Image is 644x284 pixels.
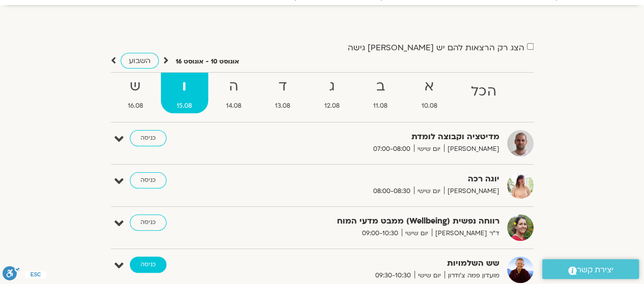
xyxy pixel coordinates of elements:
span: 12.08 [309,101,356,111]
strong: רווחה נפשית (Wellbeing) ממבט מדעי המוח [250,214,499,228]
span: יום שישי [402,228,432,239]
strong: ה [210,75,258,98]
span: 09:00-10:30 [358,228,402,239]
span: 09:30-10:30 [372,270,414,281]
span: 11.08 [357,101,404,111]
a: השבוע [121,53,159,69]
strong: ד [259,75,306,98]
span: יום שישי [414,186,444,197]
span: 08:00-08:30 [370,186,414,197]
strong: שש השלמויות [250,257,499,270]
span: יצירת קשר [577,263,613,277]
a: כניסה [130,172,166,188]
span: מועדון פמה צ'ודרון [444,270,499,281]
a: כניסה [130,257,166,273]
a: א10.08 [406,73,454,113]
span: יום שישי [414,270,444,281]
span: 13.08 [259,101,306,111]
p: אוגוסט 10 - אוגוסט 16 [176,56,239,67]
a: כניסה [130,130,166,146]
strong: ש [112,75,159,98]
span: [PERSON_NAME] [444,144,499,154]
a: ג12.08 [309,73,356,113]
strong: ב [357,75,404,98]
span: 15.08 [161,101,208,111]
a: ו15.08 [161,73,208,113]
strong: מדיטציה וקבוצה לומדת [250,130,499,144]
strong: ו [161,75,208,98]
span: [PERSON_NAME] [444,186,499,197]
span: 10.08 [406,101,454,111]
a: הכל [455,73,512,113]
span: 07:00-08:00 [370,144,414,154]
strong: ג [309,75,356,98]
a: ש16.08 [112,73,159,113]
a: יצירת קשר [542,259,639,279]
a: ה14.08 [210,73,258,113]
a: ב11.08 [357,73,404,113]
span: 14.08 [210,101,258,111]
a: ד13.08 [259,73,306,113]
span: השבוע [129,56,151,66]
strong: הכל [455,80,512,103]
label: הצג רק הרצאות להם יש [PERSON_NAME] גישה [348,43,524,52]
strong: יוגה רכה [250,172,499,186]
a: כניסה [130,214,166,231]
span: ד"ר [PERSON_NAME] [432,228,499,239]
span: יום שישי [414,144,444,154]
span: 16.08 [112,101,159,111]
strong: א [406,75,454,98]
